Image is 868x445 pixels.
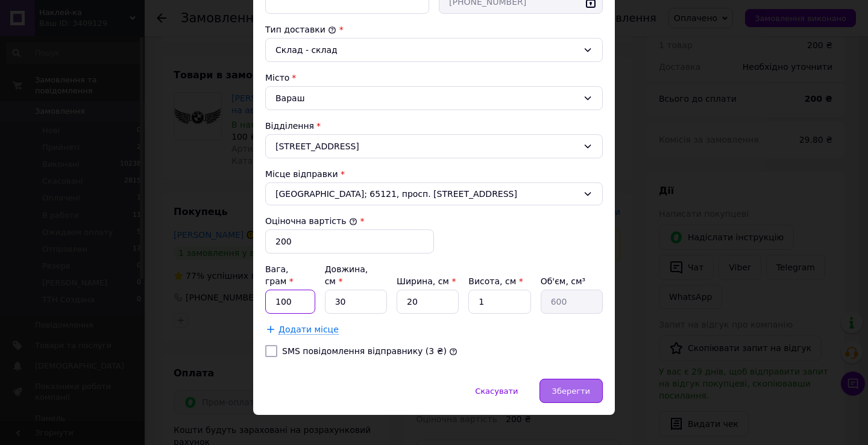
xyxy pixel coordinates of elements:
[265,134,603,158] div: [STREET_ADDRESS]
[282,346,447,356] label: SMS повідомлення відправнику (3 ₴)
[265,264,294,286] label: Вага, грам
[475,387,518,396] span: Скасувати
[275,188,578,200] span: [GEOGRAPHIC_DATA]; 65121, просп. [STREET_ADDRESS]
[275,43,578,57] div: Склад - склад
[552,387,590,396] span: Зберегти
[265,86,603,110] div: Вараш
[541,275,603,287] div: Об'єм, см³
[265,168,603,180] div: Місце відправки
[265,120,603,132] div: Відділення
[265,72,603,84] div: Місто
[265,23,603,36] div: Тип доставки
[397,276,456,286] label: Ширина, см
[468,276,523,286] label: Висота, см
[265,216,357,226] label: Оціночна вартість
[325,264,368,286] label: Довжина, см
[278,325,339,335] span: Додати місце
